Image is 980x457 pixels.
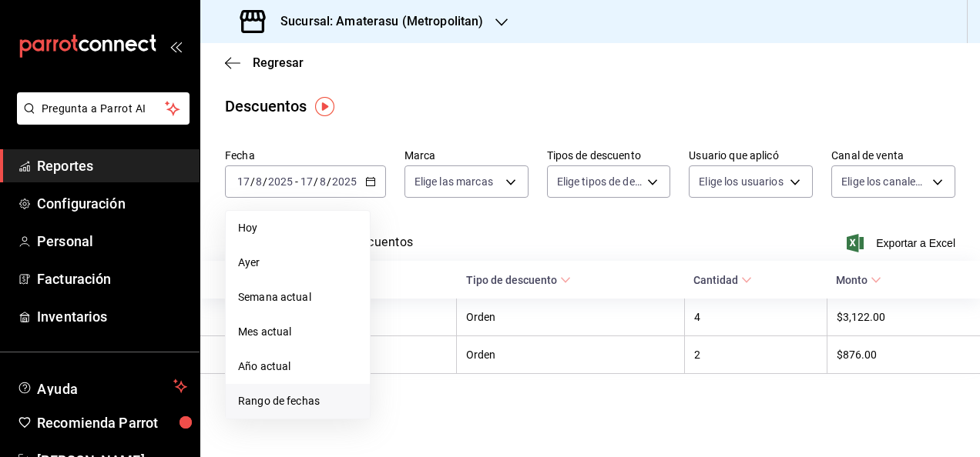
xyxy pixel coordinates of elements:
[37,155,187,176] span: Reportes
[827,299,980,336] th: $3,122.00
[404,150,529,161] label: Marca
[693,274,752,286] span: Cantidad
[42,101,166,117] span: Pregunta a Parrot AI
[315,97,334,116] img: Tooltip marker
[37,377,167,395] span: Ayuda
[689,150,813,161] label: Usuario que aplicó
[225,55,304,70] button: Regresar
[314,175,318,188] span: /
[11,112,190,128] a: Pregunta a Parrot AI
[238,220,357,236] span: Hoy
[836,274,881,286] span: Monto
[699,174,783,189] span: Elige los usuarios
[238,255,357,271] span: Ayer
[37,231,187,252] span: Personal
[263,175,267,188] span: /
[268,12,483,31] h3: Sucursal: Amaterasu (Metropolitan)
[253,55,304,70] span: Regresar
[238,289,357,305] span: Semana actual
[547,150,671,161] label: Tipos de descuento
[255,175,263,188] input: --
[200,336,457,374] th: [PERSON_NAME]
[557,174,643,189] span: Elige tipos de descuento
[37,306,187,327] span: Inventarios
[225,95,307,118] div: Descuentos
[466,274,571,286] span: Tipo de descuento
[267,175,294,188] input: ----
[200,299,457,336] th: [PERSON_NAME]
[37,193,187,214] span: Configuración
[850,234,955,252] button: Exportar a Excel
[225,150,386,161] label: Fecha
[319,175,327,188] input: --
[841,174,927,189] span: Elige los canales de venta
[238,324,357,340] span: Mes actual
[37,412,187,433] span: Recomienda Parrot
[238,359,357,375] span: Año actual
[169,40,182,52] button: open_drawer_menu
[457,336,685,374] th: Orden
[295,175,298,188] span: -
[684,336,827,374] th: 2
[457,299,685,336] th: Orden
[684,299,827,336] th: 4
[237,175,250,188] input: --
[327,175,331,188] span: /
[17,92,190,125] button: Pregunta a Parrot AI
[300,175,314,188] input: --
[238,393,357,409] span: Rango de fechas
[827,336,980,374] th: $876.00
[331,175,357,188] input: ----
[37,269,187,289] span: Facturación
[250,175,255,188] span: /
[831,150,955,161] label: Canal de venta
[414,174,493,189] span: Elige las marcas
